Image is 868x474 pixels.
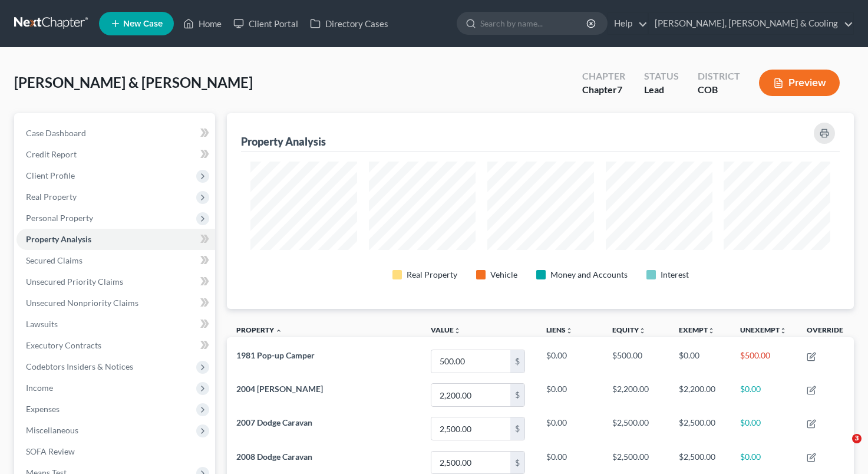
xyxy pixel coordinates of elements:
input: 0.00 [431,417,510,440]
div: Lead [644,83,679,97]
td: $500.00 [603,344,669,378]
div: Money and Accounts [550,269,628,281]
div: Property Analysis [241,134,326,149]
a: Unsecured Priority Claims [16,271,215,292]
td: $2,200.00 [603,378,669,412]
td: $0.00 [537,412,603,446]
a: Valueunfold_more [431,325,461,334]
span: 1981 Pop-up Camper [236,350,315,360]
div: $ [510,452,524,474]
a: Unsecured Nonpriority Claims [16,292,215,314]
i: unfold_more [639,327,646,334]
a: Exemptunfold_more [679,325,715,334]
span: Client Profile [26,170,75,180]
input: 0.00 [431,384,510,406]
td: $2,200.00 [669,378,731,412]
span: Secured Claims [26,255,82,265]
span: Unsecured Priority Claims [26,276,123,287]
a: Liensunfold_more [546,325,573,334]
a: Property expand_less [236,325,282,334]
td: $2,500.00 [603,412,669,446]
span: SOFA Review [26,446,75,456]
a: SOFA Review [16,441,215,462]
span: Codebtors Insiders & Notices [26,361,133,371]
i: unfold_more [566,327,573,334]
td: $0.00 [731,412,797,446]
i: unfold_more [780,327,787,334]
a: Client Portal [227,13,304,34]
span: 3 [852,434,862,443]
td: $500.00 [731,344,797,378]
a: Directory Cases [304,13,394,34]
td: $0.00 [537,344,603,378]
i: expand_less [275,327,282,334]
a: Secured Claims [16,250,215,271]
span: Personal Property [26,213,93,223]
div: $ [510,417,524,440]
a: Unexemptunfold_more [740,325,787,334]
div: Interest [661,269,689,281]
div: $ [510,384,524,406]
td: $0.00 [731,378,797,412]
span: New Case [123,19,163,28]
a: Executory Contracts [16,335,215,356]
a: Lawsuits [16,314,215,335]
th: Override [797,318,854,345]
div: Vehicle [490,269,517,281]
span: Real Property [26,192,77,202]
span: Executory Contracts [26,340,101,350]
td: $0.00 [669,344,731,378]
span: Case Dashboard [26,128,86,138]
a: Equityunfold_more [612,325,646,334]
span: Credit Report [26,149,77,159]
div: COB [698,83,740,97]
button: Preview [759,70,840,96]
span: Income [26,383,53,393]
a: Case Dashboard [16,123,215,144]
a: Help [608,13,648,34]
span: 2008 Dodge Caravan [236,452,312,462]
td: $0.00 [537,378,603,412]
a: Credit Report [16,144,215,165]
div: $ [510,350,524,373]
input: 0.00 [431,452,510,474]
span: 2004 [PERSON_NAME] [236,384,323,394]
a: Property Analysis [16,229,215,250]
div: Chapter [582,83,625,97]
span: Property Analysis [26,234,91,244]
span: Unsecured Nonpriority Claims [26,298,138,308]
input: 0.00 [431,350,510,373]
span: Expenses [26,404,60,414]
div: District [698,70,740,83]
div: Chapter [582,70,625,83]
span: Lawsuits [26,319,58,329]
i: unfold_more [708,327,715,334]
i: unfold_more [454,327,461,334]
span: 7 [617,84,622,95]
span: Miscellaneous [26,425,78,435]
iframe: Intercom live chat [828,434,856,462]
div: Status [644,70,679,83]
a: [PERSON_NAME], [PERSON_NAME] & Cooling [649,13,853,34]
a: Home [177,13,227,34]
div: Real Property [407,269,457,281]
span: 2007 Dodge Caravan [236,417,312,427]
span: [PERSON_NAME] & [PERSON_NAME] [14,74,253,91]
input: Search by name... [480,12,588,34]
td: $2,500.00 [669,412,731,446]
